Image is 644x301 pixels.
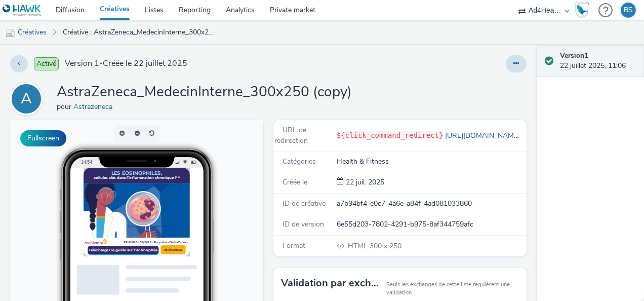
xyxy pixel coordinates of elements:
[283,199,326,208] span: ID de créative
[169,210,240,222] li: Smartphone
[283,157,316,166] span: Catégories
[337,157,526,167] div: Health & Fitness
[337,131,444,139] code: ${click_command_redirect}
[560,51,588,60] strong: Version 1
[5,28,15,38] img: mobile
[182,225,205,231] span: Desktop
[560,51,636,71] div: 22 juillet 2025, 11:06
[182,237,207,243] span: QR Code
[57,83,352,102] h1: AstraZeneca_MedecinInterne_300x250 (copy)
[73,102,116,111] a: Astrazeneca
[344,177,384,187] span: 22 juil. 2025
[344,177,384,187] div: Création 22 juillet 2025, 11:06
[3,4,42,17] img: undefined Logo
[386,281,519,297] small: Seuls les exchanges de cette liste requièrent une validation
[348,241,370,251] span: HTML
[182,213,215,219] span: Smartphone
[337,219,526,230] div: 6e55d203-7802-4291-b975-8af344759afc
[283,241,305,250] span: Format
[132,11,137,15] sup: 1-3
[10,94,47,103] a: A
[65,58,187,69] span: Version 1 - Créée le 22 juillet 2025
[283,219,324,229] span: ID de version
[274,125,308,145] span: URL de redirection
[6,111,107,123] a: Télécharger le guide sur l’éosinophile
[34,57,59,70] span: Activé
[281,276,381,291] h3: Validation par exchange
[443,131,524,140] a: [URL][DOMAIN_NAME]
[574,2,593,18] a: Hawk Academy
[169,234,240,246] li: QR Code
[6,4,146,11] div: Les éosinophiles,
[71,39,82,45] span: 14:54
[21,85,32,113] div: A
[58,20,219,45] a: Créative : AstraZeneca_MedecinInterne_300x250 (copy)
[57,102,73,111] span: pour
[110,110,146,124] button: Références
[347,241,401,251] span: 300 x 250
[337,199,526,209] div: a7b94bf4-e0c7-4a6e-a84f-4ad081033860
[57,104,150,109] div: FR-22680 - 06/2025 - Propriété d'AstraZeneca
[283,177,307,187] span: Créée le
[624,3,633,18] div: BS
[574,2,589,18] img: Hawk Academy
[20,130,66,146] button: Fullscreen
[169,222,240,234] li: Desktop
